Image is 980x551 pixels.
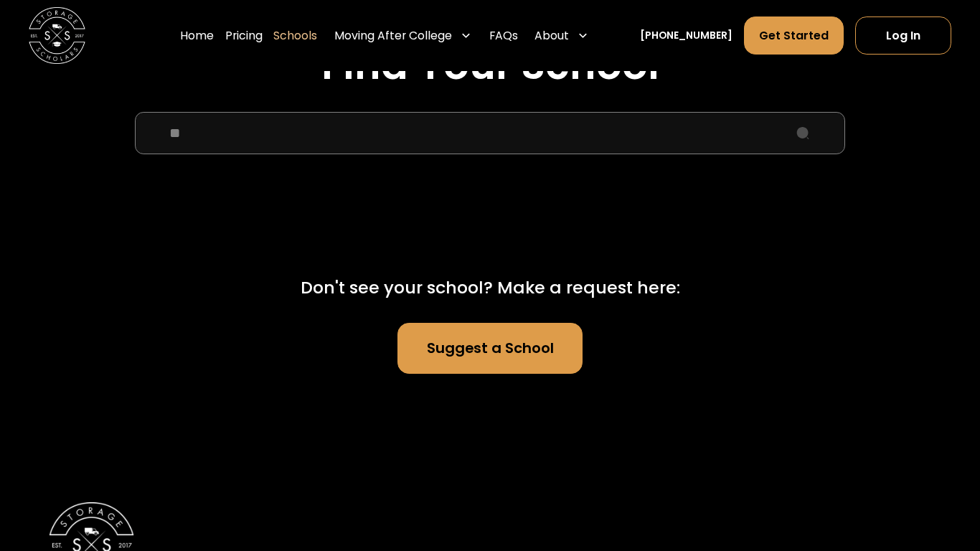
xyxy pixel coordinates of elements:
h2: Find Your School [29,42,952,90]
a: Home [180,16,214,55]
a: Log In [855,17,952,55]
div: About [534,27,569,44]
img: Storage Scholars main logo [29,7,85,64]
div: Don't see your school? Make a request here: [301,275,680,301]
a: Pricing [225,16,263,55]
div: Moving After College [329,16,478,55]
a: Suggest a School [397,323,583,374]
div: About [529,16,595,55]
div: Moving After College [334,27,452,44]
a: FAQs [489,16,518,55]
form: School Select Form [29,112,952,219]
a: Get Started [744,17,844,55]
a: [PHONE_NUMBER] [640,28,732,43]
a: Schools [273,16,317,55]
a: home [29,7,85,64]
